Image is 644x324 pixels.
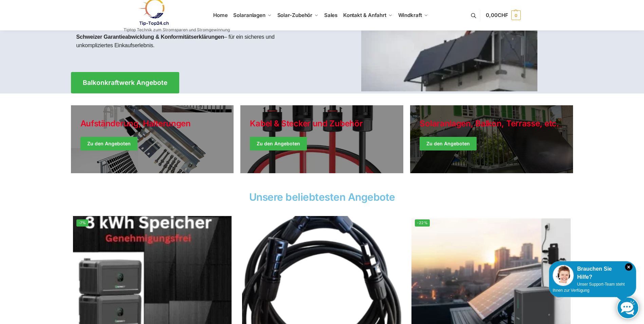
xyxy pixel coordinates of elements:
span: Kontakt & Anfahrt [343,12,386,18]
img: Customer service [553,265,574,286]
span: Windkraft [398,12,422,18]
span: Balkonkraftwerk Angebote [83,79,167,86]
span: Unser Support-Team steht Ihnen zur Verfügung [553,282,625,293]
a: Holiday Style [71,105,234,173]
span: 0 [511,11,521,20]
i: Schließen [625,263,632,271]
h2: Unsere beliebtesten Angebote [71,192,573,202]
span: Solaranlagen [233,12,265,18]
a: Holiday Style [240,105,403,173]
span: 0,00 [486,12,508,18]
span: CHF [498,12,508,18]
a: 0,00CHF 0 [486,5,520,25]
a: Balkonkraftwerk Angebote [71,72,179,93]
p: Tiptop Technik zum Stromsparen und Stromgewinnung [124,28,230,32]
span: Sales [324,12,338,18]
strong: Schweizer Garantieabwicklung & Konformitätserklärungen [76,34,224,40]
span: Solar-Zubehör [277,12,313,18]
p: – für ein sicheres und unkompliziertes Einkaufserlebnis. [76,33,317,50]
a: Winter Jackets [410,105,573,173]
div: Brauchen Sie Hilfe? [553,265,632,281]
